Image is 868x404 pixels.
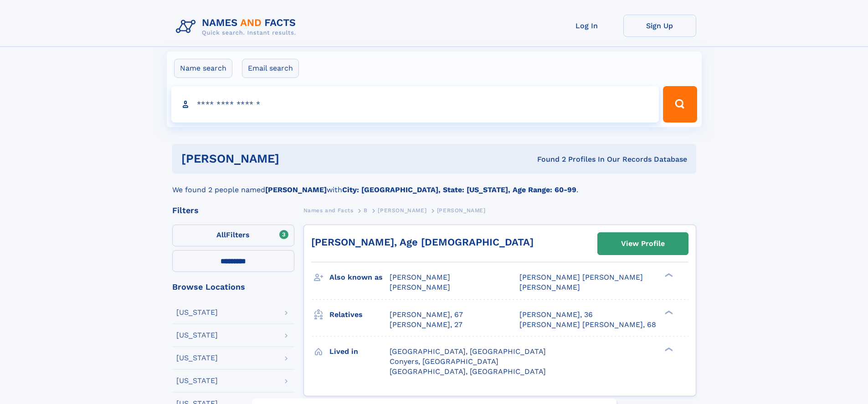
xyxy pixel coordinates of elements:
[329,270,390,285] h3: Also known as
[303,205,354,216] a: Names and Facts
[390,357,498,366] span: Conyers, [GEOGRAPHIC_DATA]
[408,154,687,164] div: Found 2 Profiles In Our Records Database
[172,174,696,195] div: We found 2 people named with .
[172,206,294,215] div: Filters
[390,283,450,291] span: [PERSON_NAME]
[176,332,218,339] div: [US_STATE]
[378,205,426,216] a: [PERSON_NAME]
[519,283,580,291] span: [PERSON_NAME]
[519,273,643,281] span: [PERSON_NAME] [PERSON_NAME]
[623,15,696,37] a: Sign Up
[437,207,486,214] span: [PERSON_NAME]
[216,230,226,239] span: All
[265,185,327,194] b: [PERSON_NAME]
[176,309,218,316] div: [US_STATE]
[172,15,303,39] img: Logo Names and Facts
[390,367,546,376] span: [GEOGRAPHIC_DATA], [GEOGRAPHIC_DATA]
[329,344,390,359] h3: Lived in
[176,354,218,362] div: [US_STATE]
[171,86,659,123] input: search input
[598,233,688,255] a: View Profile
[519,320,656,330] a: [PERSON_NAME] [PERSON_NAME], 68
[663,272,673,278] div: ❯
[364,207,368,214] span: B
[242,59,299,78] label: Email search
[311,236,534,248] a: [PERSON_NAME], Age [DEMOGRAPHIC_DATA]
[390,320,462,330] a: [PERSON_NAME], 27
[172,283,294,291] div: Browse Locations
[390,347,546,356] span: [GEOGRAPHIC_DATA], [GEOGRAPHIC_DATA]
[663,346,673,352] div: ❯
[663,309,673,315] div: ❯
[181,153,408,164] h1: [PERSON_NAME]
[329,307,390,322] h3: Relatives
[390,273,450,281] span: [PERSON_NAME]
[176,377,218,384] div: [US_STATE]
[390,310,463,320] a: [PERSON_NAME], 67
[364,205,368,216] a: B
[621,233,665,254] div: View Profile
[342,185,576,194] b: City: [GEOGRAPHIC_DATA], State: [US_STATE], Age Range: 60-99
[378,207,426,214] span: [PERSON_NAME]
[550,15,623,37] a: Log In
[663,86,697,123] button: Search Button
[174,59,232,78] label: Name search
[172,225,294,246] label: Filters
[519,310,593,320] a: [PERSON_NAME], 36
